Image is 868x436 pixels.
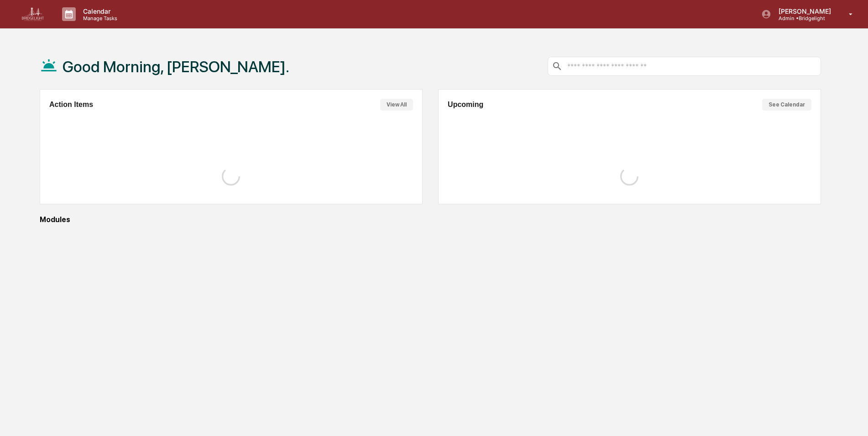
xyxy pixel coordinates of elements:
img: logo [22,7,44,21]
p: Admin • Bridgelight [771,15,836,21]
p: Calendar [76,7,122,15]
p: Manage Tasks [76,15,122,21]
button: See Calendar [762,99,811,111]
h2: Upcoming [448,101,483,109]
h2: Action Items [49,101,93,109]
div: Modules [40,215,821,224]
h1: Good Morning, [PERSON_NAME]. [63,58,289,76]
button: View All [380,99,413,111]
p: [PERSON_NAME] [771,7,836,15]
